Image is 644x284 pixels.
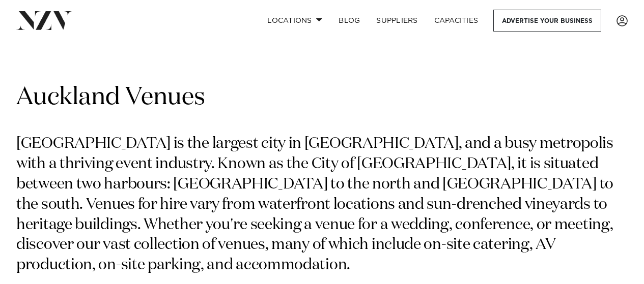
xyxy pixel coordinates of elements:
[16,82,628,114] h1: Auckland Venues
[493,10,601,31] a: Advertise your business
[259,10,330,31] a: Locations
[16,11,72,29] img: nzv-logo.png
[330,10,368,31] a: BLOG
[426,10,487,31] a: Capacities
[16,134,628,276] p: [GEOGRAPHIC_DATA] is the largest city in [GEOGRAPHIC_DATA], and a busy metropolis with a thriving...
[368,10,426,31] a: SUPPLIERS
